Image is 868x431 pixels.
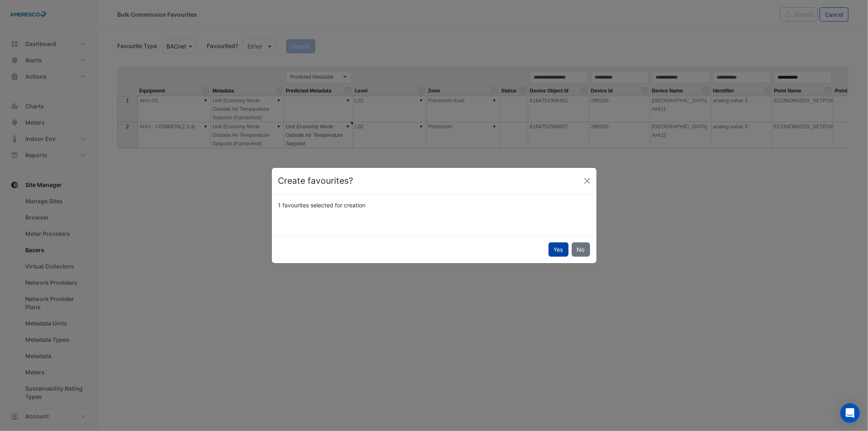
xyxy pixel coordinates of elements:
[549,242,568,257] button: Yes
[840,403,860,423] div: Open Intercom Messenger
[273,201,595,209] div: 1 favourites selected for creation
[581,175,593,187] button: Close
[278,174,354,187] h4: Create favourites?
[572,242,590,257] button: No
